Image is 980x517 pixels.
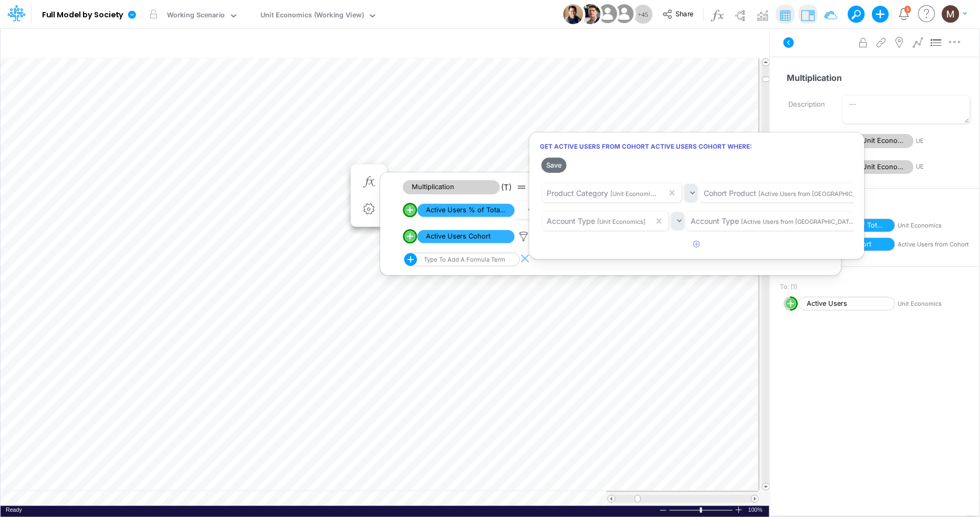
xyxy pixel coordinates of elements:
div: Account Type [547,215,645,226]
span: Account Type [547,216,595,225]
span: Account Type [691,216,739,225]
span: [Unit Economics] [610,189,659,198]
div: Product Category [547,188,658,199]
div: Account Type [691,215,856,226]
div: Cohort Product [704,188,873,199]
img: User Image Icon [563,4,583,24]
button: Save [541,158,567,173]
img: User Image Icon [612,2,636,26]
span: Product Category [547,189,608,198]
span: [Unit Economics] [597,218,645,225]
span: [Active Users from [GEOGRAPHIC_DATA]] [758,189,875,198]
span: [Active Users from [GEOGRAPHIC_DATA]] [741,216,858,225]
img: User Image Icon [596,2,619,26]
img: User Image Icon [581,4,601,24]
span: Cohort Product [704,189,756,198]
